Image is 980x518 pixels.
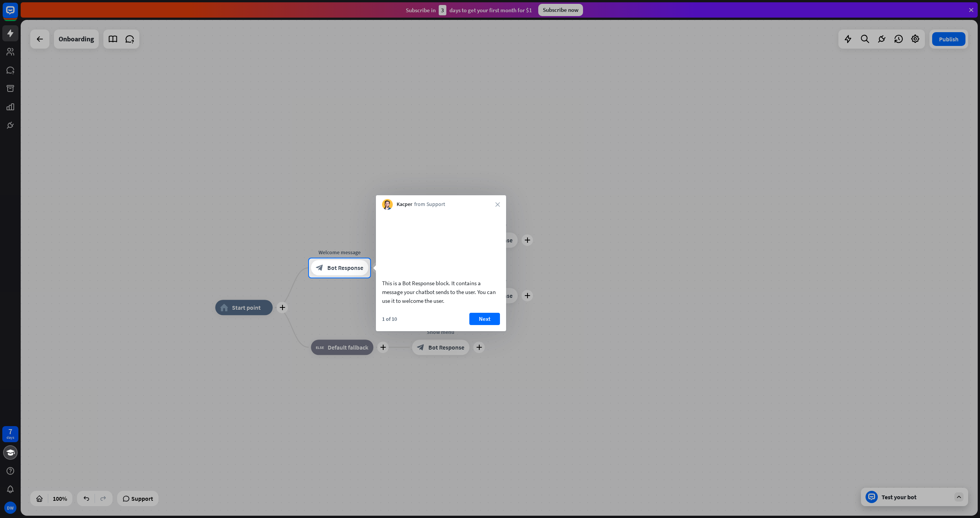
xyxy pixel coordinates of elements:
span: Kacper [397,201,412,208]
div: 1 of 10 [382,315,397,322]
button: Open LiveChat chat widget [6,3,29,26]
button: Next [469,313,500,325]
span: from Support [414,201,445,208]
div: This is a Bot Response block. It contains a message your chatbot sends to the user. You can use i... [382,279,500,305]
span: Bot Response [327,264,363,272]
i: block_bot_response [316,264,323,272]
i: close [495,202,500,207]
